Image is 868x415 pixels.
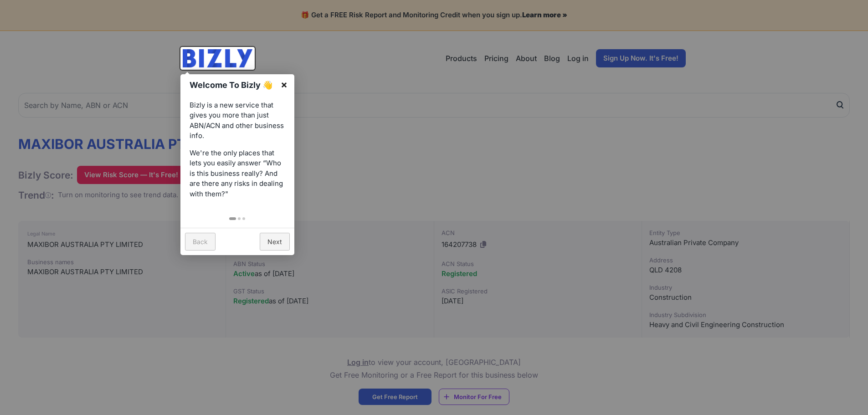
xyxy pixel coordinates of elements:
[190,148,285,200] p: We're the only places that lets you easily answer “Who is this business really? And are there any...
[190,79,276,91] h1: Welcome To Bizly 👋
[274,74,294,95] a: ×
[185,233,216,251] a: Back
[260,233,290,251] a: Next
[190,100,285,141] p: Bizly is a new service that gives you more than just ABN/ACN and other business info.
